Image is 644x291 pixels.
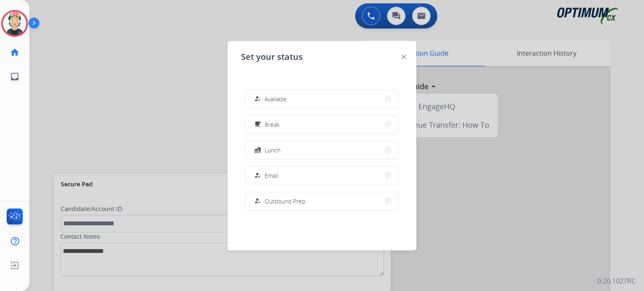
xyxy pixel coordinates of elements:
span: Lunch [265,146,280,155]
span: Outbound Prep [265,197,305,206]
mat-icon: how_to_reg [254,198,261,205]
span: Set your status [241,51,303,63]
button: Lunch [246,141,398,159]
mat-icon: free_breakfast [254,121,261,128]
img: close-button [402,55,406,59]
span: Email [265,171,278,180]
span: Break [265,120,280,129]
p: 0.20.1027RC [597,276,636,286]
mat-icon: how_to_reg [254,95,261,103]
button: Outbound Prep [246,192,398,210]
span: Available [265,95,287,103]
mat-icon: home [10,47,20,57]
mat-icon: inbox [10,72,20,82]
button: Available [246,90,398,108]
mat-icon: fastfood [254,147,261,154]
img: avatar [3,12,26,35]
button: Email [246,167,398,185]
button: Break [246,116,398,134]
mat-icon: how_to_reg [254,172,261,179]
